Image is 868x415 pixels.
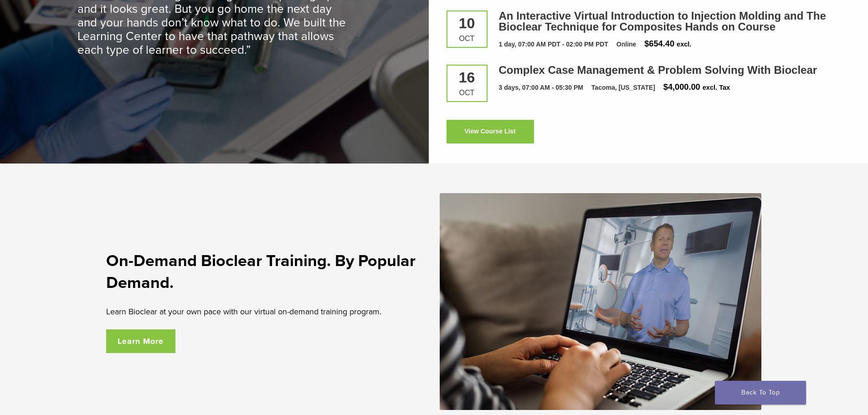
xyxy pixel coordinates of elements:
div: 16 [454,70,480,85]
div: 1 day, 07:00 AM PDT - 02:00 PM PDT [499,40,608,49]
p: Learn Bioclear at your own pace with our virtual on-demand training program. [106,305,429,318]
a: Back To Top [715,381,806,405]
div: Oct [454,35,480,42]
div: 10 [454,16,480,31]
a: Learn More [106,329,176,353]
span: excl. Tax [703,84,730,91]
span: excl. [677,41,691,48]
strong: On-Demand Bioclear Training. By Popular Demand. [106,251,416,292]
a: Complex Case Management & Problem Solving With Bioclear [499,64,817,76]
span: $4,000.00 [663,82,700,92]
a: View Course List [447,120,534,143]
div: Tacoma, [US_STATE] [591,83,655,92]
a: An Interactive Virtual Introduction to Injection Molding and The Bioclear Technique for Composite... [499,10,826,33]
div: 3 days, 07:00 AM - 05:30 PM [499,83,583,92]
div: Online [616,40,637,49]
div: Oct [454,89,480,97]
span: $654.40 [644,39,674,48]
